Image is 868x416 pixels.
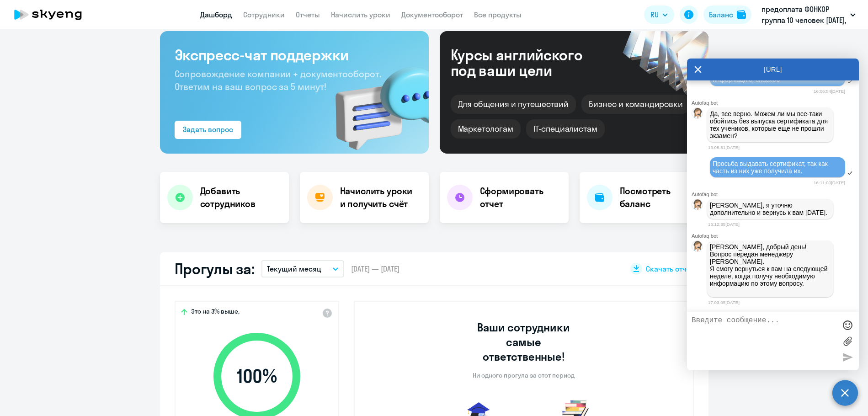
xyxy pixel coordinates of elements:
[204,365,309,387] span: 100 %
[200,185,282,210] h4: Добавить сотрудников
[841,334,854,348] label: Лимит 10 файлов
[703,5,751,24] button: Балансbalance
[261,260,344,277] button: Текущий месяц
[401,10,463,19] a: Документооборот
[451,119,521,139] div: Маркетологам
[340,185,420,210] h4: Начислить уроки и получить счёт
[296,10,320,19] a: Отчеты
[243,10,285,19] a: Сотрудники
[692,108,703,121] img: bot avatar
[200,10,232,19] a: Дашборд
[451,47,607,78] div: Курсы английского под ваши цели
[322,51,429,154] img: bg-img
[708,145,740,150] time: 16:08:51[DATE]
[814,180,845,185] time: 16:11:00[DATE]
[757,4,860,26] button: предоплата ФОНКОР группа 10 человек [DATE], Ф.О.Н., ООО
[646,264,694,274] span: Скачать отчет
[526,119,605,139] div: IT-специалистам
[692,241,703,254] img: bot avatar
[581,95,690,114] div: Бизнес и командировки
[710,110,831,139] p: Да, все верно. Можем ли мы все-таки обойтись без выпуска сертификата для тех учеников, которые ещ...
[183,124,233,135] div: Задать вопрос
[708,222,740,227] time: 16:12:35[DATE]
[474,10,522,19] a: Все продукты
[175,121,241,139] button: Задать вопрос
[692,192,859,197] div: Autofaq bot
[814,89,845,94] time: 16:06:54[DATE]
[473,371,575,379] p: Ни одного прогула за этот период
[737,10,746,19] img: balance
[351,264,399,274] span: [DATE] — [DATE]
[620,185,701,210] h4: Посмотреть баланс
[331,10,390,19] a: Начислить уроки
[761,4,847,26] p: предоплата ФОНКОР группа 10 человек [DATE], Ф.О.Н., ООО
[175,68,381,92] span: Сопровождение компании + документооборот. Ответим на ваш вопрос за 5 минут!
[267,263,321,274] p: Текущий месяц
[191,307,240,318] span: Это на 3% выше,
[692,199,703,213] img: bot avatar
[710,243,831,294] p: [PERSON_NAME], добрый день! Вопрос передан менеджеру [PERSON_NAME]. Я смогу вернуться к вам на сл...
[713,160,830,175] span: Просьба выдавать сертификат, так как часть из них уже получила их.
[480,185,561,210] h4: Сформировать отчет
[708,300,740,305] time: 17:03:05[DATE]
[650,9,659,20] span: RU
[175,260,255,278] h2: Прогулы за:
[710,202,831,216] p: [PERSON_NAME], я уточню дополнительно и вернусь к вам [DATE].
[709,9,733,20] div: Баланс
[465,320,582,364] h3: Ваши сотрудники самые ответственные!
[175,46,414,64] h3: Экспресс-чат поддержки
[692,233,859,239] div: Autofaq bot
[451,95,576,114] div: Для общения и путешествий
[692,100,859,106] div: Autofaq bot
[644,5,674,24] button: RU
